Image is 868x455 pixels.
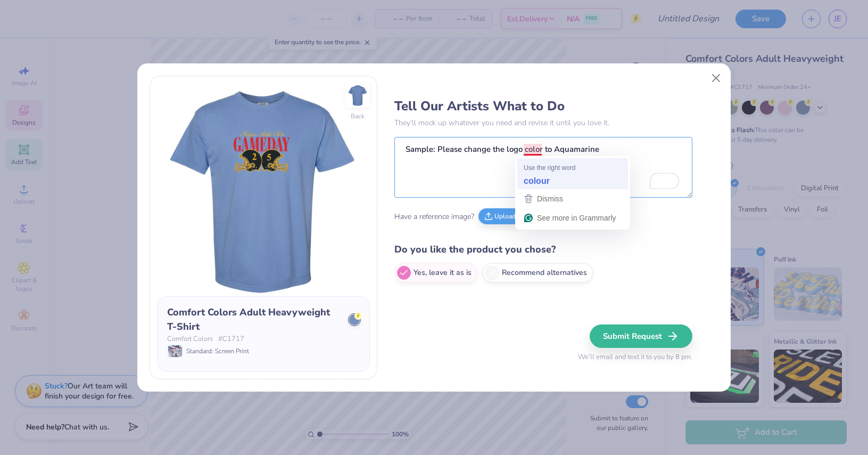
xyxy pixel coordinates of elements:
[590,324,692,348] button: Submit Request
[394,211,474,222] span: Have a reference image?
[706,68,726,88] button: Close
[167,305,341,334] div: Comfort Colors Adult Heavyweight T-Shirt
[351,111,365,121] div: Back
[394,242,692,257] h4: Do you like the product you chose?
[394,137,692,198] textarea: To enrich screen reader interactions, please activate Accessibility in Grammarly extension settings
[483,263,593,282] label: Recommend alternatives
[167,334,213,345] span: Comfort Colors
[394,263,477,282] label: Yes, leave it as is
[347,85,368,106] img: Back
[394,117,692,128] p: They’ll mock up whatever you need and revise it until you love it.
[394,98,692,114] h3: Tell Our Artists What to Do
[578,352,692,363] span: We’ll email and text it to you by 8 pm.
[157,83,370,296] img: Front
[218,334,244,345] span: # C1717
[478,208,522,224] button: Upload
[168,345,182,357] img: Standard: Screen Print
[186,346,249,356] span: Standard: Screen Print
